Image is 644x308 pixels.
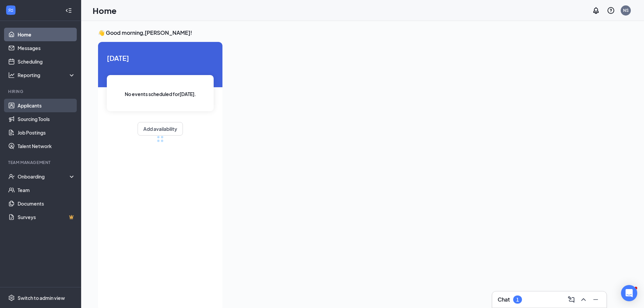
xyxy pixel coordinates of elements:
div: loading meetings... [157,136,164,142]
div: NS [623,7,629,13]
svg: Collapse [65,7,72,14]
svg: Analysis [8,72,15,78]
a: Sourcing Tools [18,112,75,126]
svg: ComposeMessage [567,295,575,304]
button: Minimize [590,294,601,305]
button: ChevronUp [578,294,589,305]
svg: UserCheck [8,173,15,180]
a: Documents [18,197,75,210]
div: Hiring [8,89,74,94]
span: [DATE] [107,53,214,63]
h1: Home [93,5,117,16]
span: No events scheduled for [DATE] . [125,90,196,98]
div: Open Intercom Messenger [621,285,637,301]
svg: Notifications [592,6,600,15]
svg: Minimize [592,295,600,304]
div: Switch to admin view [18,294,65,301]
div: Onboarding [18,173,70,180]
a: Team [18,183,75,197]
div: 1 [516,297,519,303]
h3: Chat [498,296,510,303]
a: Messages [18,41,75,55]
a: Scheduling [18,55,75,68]
button: ComposeMessage [566,294,577,305]
svg: ChevronUp [579,295,588,304]
div: Team Management [8,160,74,165]
h3: 👋 Good morning, [PERSON_NAME] ! [98,29,606,37]
a: Job Postings [18,126,75,139]
a: SurveysCrown [18,210,75,224]
svg: Settings [8,294,15,301]
div: Reporting [18,72,76,78]
a: Home [18,28,75,41]
a: Applicants [18,99,75,112]
svg: QuestionInfo [607,6,615,15]
svg: WorkstreamLogo [7,7,14,14]
a: Talent Network [18,139,75,153]
button: Add availability [138,122,183,136]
